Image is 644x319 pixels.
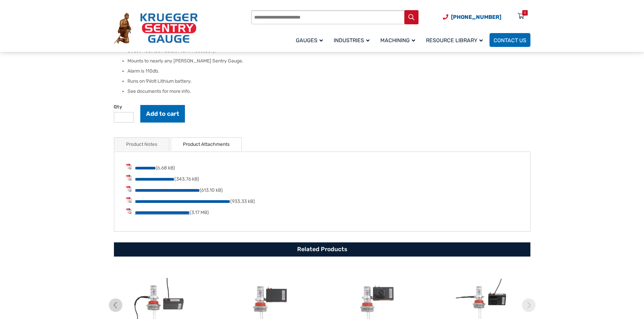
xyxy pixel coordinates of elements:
div: 0 [524,10,526,16]
a: Product Notes [126,138,157,151]
img: chevron-left.svg [109,298,122,312]
a: Gauges [292,32,330,48]
a: Product Attachments [183,138,230,151]
span: Industries [334,37,369,44]
a: Industries [330,32,376,48]
li: (343.76 kB) [126,175,518,183]
a: Resource Library [422,32,490,48]
li: Runs on 9Volt Lithium battery. [127,78,530,85]
a: Machining [376,32,422,48]
li: (3.17 MB) [126,208,518,216]
li: (6.68 kB) [126,164,518,171]
span: [PHONE_NUMBER] [451,14,501,20]
img: chevron-right.svg [522,298,535,312]
a: Phone Number (920) 434-8860 [443,13,501,21]
li: Mounts to nearly any [PERSON_NAME] Sentry Gauge. [127,58,530,64]
button: Add to cart [140,105,185,123]
span: Resource Library [426,37,483,44]
span: Gauges [296,37,323,44]
li: See documents for more info. [127,88,530,95]
li: (613.10 kB) [126,186,518,194]
img: Krueger Sentry Gauge [114,13,198,44]
a: Contact Us [490,33,530,47]
li: (933.33 kB) [126,197,518,205]
span: Machining [380,37,415,44]
li: Alarm is 110db. [127,68,530,75]
input: Product quantity [114,112,134,123]
h2: Related Products [114,242,530,257]
span: Contact Us [494,37,526,44]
